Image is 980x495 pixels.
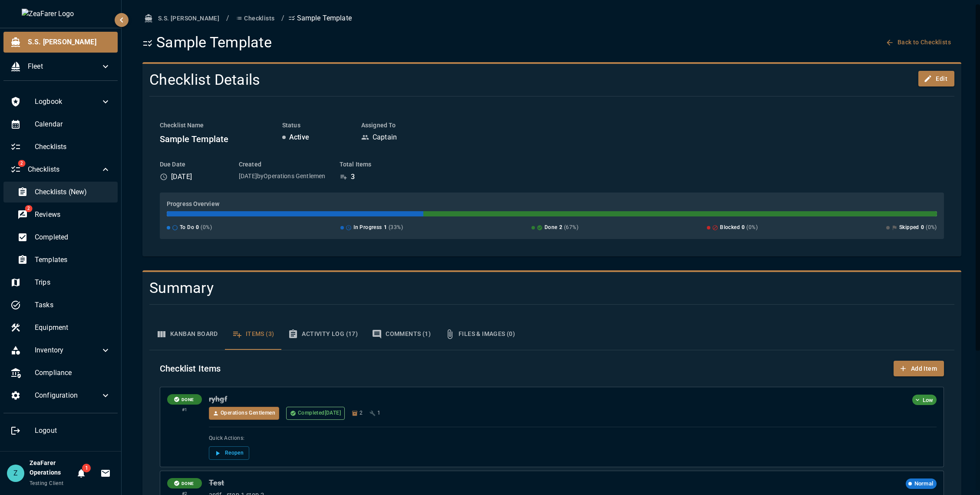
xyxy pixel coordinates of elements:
span: DONE [178,480,197,487]
span: 0 [742,223,745,232]
span: S.S. [PERSON_NAME] [28,37,111,47]
span: 2 [25,205,32,212]
h6: Checklist Name [160,121,268,130]
p: Active [289,132,309,143]
span: ( 33 %) [389,223,403,232]
li: / [226,13,229,23]
span: 0 [196,223,199,232]
span: Configuration [35,390,100,401]
h6: Total Items [340,160,392,169]
span: Inventory [35,345,100,355]
h6: Test [209,478,902,488]
span: Equipment [35,322,111,333]
button: S.S. [PERSON_NAME] [142,10,223,27]
p: Captain [373,132,397,143]
p: [DATE] by Operations Gentlemen [239,172,326,180]
span: Quick Actions: [209,434,937,443]
h6: Checklist Items [160,362,221,375]
span: ( 67 %) [564,223,578,232]
span: Checklists [35,142,111,152]
span: Blocked [720,223,740,232]
button: Activity Log (17) [281,319,365,350]
h6: Progress Overview [167,199,937,209]
button: Notifications [73,465,90,482]
span: Testing Client [30,480,64,486]
span: Done [544,223,558,232]
div: Inventory [3,340,118,361]
span: Skipped [899,223,919,232]
button: Reopen [209,446,249,460]
span: 1 [384,223,387,232]
span: Checklists [28,164,100,175]
span: Reviews [35,209,111,220]
img: ZeaFarer Logo [22,9,100,19]
span: # 1 [182,406,188,414]
div: S.S. [PERSON_NAME] [3,32,118,53]
div: Checklists (New) [10,182,118,203]
span: ( 0 %) [926,223,937,232]
div: 2Checklists [3,159,118,180]
button: Items (3) [225,319,281,350]
h6: Due Date [160,160,225,169]
li: / [281,13,284,23]
span: Low [919,396,937,405]
button: Files & Images (0) [438,319,522,350]
div: Compliance [3,362,118,383]
h6: ZeaFarer Operations [30,458,73,478]
span: 1 [377,409,380,418]
span: In Progress [353,223,382,232]
p: [DATE] [171,172,192,182]
button: Kanban Board [149,319,225,350]
span: Tasks [35,300,111,310]
h6: Assigned To [361,121,448,130]
span: 2 [559,223,562,232]
span: 2 [360,409,363,418]
span: Templates [35,255,111,265]
span: 2 [18,160,25,167]
span: Normal [911,479,937,488]
p: 3 [351,172,355,182]
div: Templates [10,249,118,270]
button: Add Item [894,361,944,377]
h6: ryhgf [209,394,908,404]
h1: Sample Template [142,33,272,52]
div: Z [7,465,24,482]
div: Completed [10,227,118,248]
span: ( 0 %) [201,223,212,232]
div: Checklists [3,136,118,157]
div: Logout [3,420,118,441]
div: Fleet [3,56,118,77]
button: Back to Checklists [884,34,954,50]
div: Configuration [3,385,118,406]
h6: Sample Template [160,132,268,146]
span: Checklists (New) [35,187,111,197]
span: 0 [921,223,924,232]
div: Logbook [3,91,118,112]
span: Fleet [28,61,100,72]
button: Edit [918,71,954,87]
span: To Do [180,223,194,232]
div: Trips [3,272,118,293]
h6: Status [282,121,347,130]
span: ( 0 %) [746,223,758,232]
div: Equipment [3,317,118,338]
button: Checklists [233,10,278,27]
span: Logout [35,425,111,436]
h4: Summary [149,279,819,297]
span: Completed [DATE] [298,409,341,418]
span: Logbook [35,96,100,107]
div: Calendar [3,114,118,135]
div: 2Reviews [10,204,118,225]
span: Trips [35,277,111,288]
span: DONE [178,396,197,403]
h6: Created [239,160,326,169]
article: Checklist item: ryhgf. Status: Done. Assigned to Operations Gentlemen. Click to view details. [160,387,944,467]
span: Operations Gentlemen [221,409,275,418]
p: Sample Template [288,13,352,23]
button: Invitations [97,465,114,482]
span: 1 [82,464,91,472]
span: Compliance [35,368,111,378]
span: Calendar [35,119,111,130]
span: Completed [35,232,111,243]
button: Comments (1) [365,319,438,350]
